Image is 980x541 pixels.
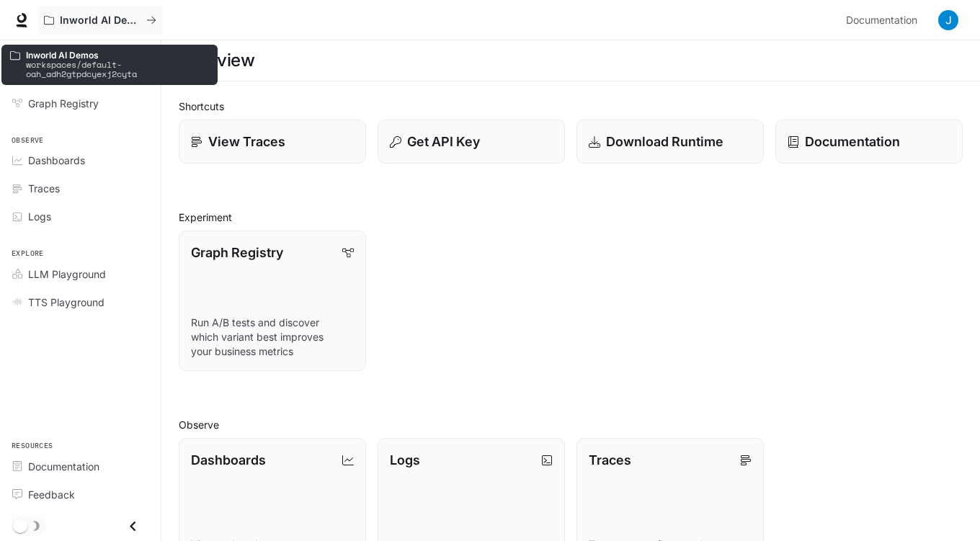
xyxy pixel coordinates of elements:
[60,14,141,27] p: Inworld AI Demos
[6,290,155,315] a: TTS Playground
[606,132,723,151] p: Download Runtime
[28,181,60,196] span: Traces
[191,450,266,470] p: Dashboards
[208,132,285,151] p: View Traces
[28,267,106,282] span: LLM Playground
[589,450,631,470] p: Traces
[846,12,917,30] span: Documentation
[407,132,480,151] p: Get API Key
[13,517,27,533] span: Dark mode toggle
[934,6,963,35] button: User avatar
[28,96,99,111] span: Graph Registry
[390,450,420,470] p: Logs
[191,243,283,262] p: Graph Registry
[378,120,565,164] button: Get API Key
[26,50,209,60] p: Inworld AI Demos
[6,148,155,173] a: Dashboards
[28,153,85,168] span: Dashboards
[6,482,155,507] a: Feedback
[28,295,104,310] span: TTS Playground
[179,231,366,371] a: Graph RegistryRun A/B tests and discover which variant best improves your business metrics
[6,261,155,287] a: LLM Playground
[28,459,99,474] span: Documentation
[28,209,51,224] span: Logs
[179,120,366,164] a: View Traces
[775,120,963,164] a: Documentation
[805,132,900,151] p: Documentation
[6,204,155,229] a: Logs
[26,60,209,79] p: workspaces/default-oah_adh2gtpdcyexj2cyta
[179,99,963,114] h2: Shortcuts
[28,487,75,502] span: Feedback
[6,454,155,479] a: Documentation
[840,6,928,35] a: Documentation
[938,10,958,30] img: User avatar
[117,511,149,541] button: Close drawer
[6,176,155,201] a: Traces
[179,210,963,225] h2: Experiment
[191,316,354,359] p: Run A/B tests and discover which variant best improves your business metrics
[179,417,963,432] h2: Observe
[37,6,163,35] button: All workspaces
[576,120,764,164] a: Download Runtime
[6,91,155,116] a: Graph Registry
